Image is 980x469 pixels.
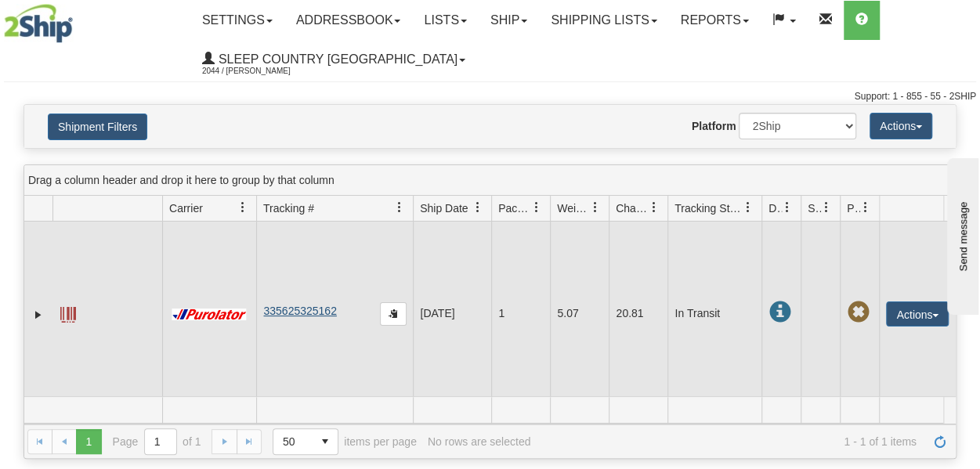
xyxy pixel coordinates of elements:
[113,428,201,455] span: Page of 1
[557,200,590,216] span: Weight
[523,194,550,221] a: Packages filter column settings
[380,302,407,326] button: Copy to clipboard
[808,200,821,216] span: Shipment Issues
[190,40,477,79] a: Sleep Country [GEOGRAPHIC_DATA] 2044 / [PERSON_NAME]
[479,1,539,40] a: Ship
[48,114,147,140] button: Shipment Filters
[870,113,932,139] button: Actions
[609,222,667,406] td: 20.81
[283,434,303,449] span: 50
[284,1,413,40] a: Addressbook
[145,429,176,454] input: Page 1
[774,194,801,221] a: Delivery Status filter column settings
[674,200,743,216] span: Tracking Status
[428,435,531,448] div: No rows are selected
[928,429,953,454] a: Refresh
[230,194,256,221] a: Carrier filter column settings
[412,1,478,40] a: Lists
[413,222,491,406] td: [DATE]
[550,222,609,406] td: 5.07
[616,200,649,216] span: Charge
[420,200,468,216] span: Ship Date
[215,52,457,66] span: Sleep Country [GEOGRAPHIC_DATA]
[692,118,736,134] label: Platform
[263,305,336,317] a: 335625325162
[641,194,667,221] a: Charge filter column settings
[813,194,840,221] a: Shipment Issues filter column settings
[273,428,417,455] span: items per page
[169,200,203,216] span: Carrier
[190,1,284,40] a: Settings
[386,194,413,221] a: Tracking # filter column settings
[60,300,76,325] a: Label
[31,307,46,323] a: Expand
[76,429,101,454] span: Page 1
[582,194,609,221] a: Weight filter column settings
[4,90,976,103] div: Support: 1 - 855 - 55 - 2SHIP
[669,1,761,40] a: Reports
[735,194,761,221] a: Tracking Status filter column settings
[273,428,338,455] span: Page sizes drop down
[169,308,249,320] img: 11 - Purolator
[541,435,917,448] span: 1 - 1 of 1 items
[498,200,531,216] span: Packages
[313,429,338,454] span: select
[491,222,550,406] td: 1
[768,301,790,323] span: In Transit
[539,1,668,40] a: Shipping lists
[4,4,73,43] img: logo2044.jpg
[768,200,782,216] span: Delivery Status
[847,200,860,216] span: Pickup Status
[263,200,314,216] span: Tracking #
[944,154,978,314] iframe: chat widget
[847,301,869,323] span: Pickup Not Assigned
[12,13,145,25] div: Send message
[852,194,879,221] a: Pickup Status filter column settings
[667,222,761,406] td: In Transit
[465,194,491,221] a: Ship Date filter column settings
[24,165,956,196] div: grid grouping header
[886,301,949,326] button: Actions
[202,63,320,79] span: 2044 / [PERSON_NAME]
